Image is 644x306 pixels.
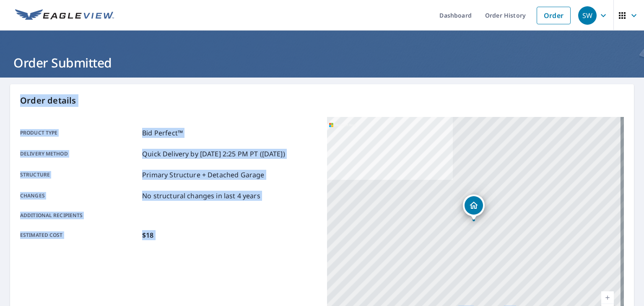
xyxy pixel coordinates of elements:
[537,7,571,24] a: Order
[20,128,139,138] p: Product type
[20,170,139,180] p: Structure
[20,191,139,201] p: Changes
[463,194,485,220] div: Dropped pin, building 1, Residential property, 1212 W 7th St Justin, TX 76247
[10,54,634,71] h1: Order Submitted
[15,9,114,22] img: EV Logo
[20,212,139,219] p: Additional recipients
[20,94,624,107] p: Order details
[142,230,153,240] p: $18
[142,191,260,201] p: No structural changes in last 4 years
[142,149,285,159] p: Quick Delivery by [DATE] 2:25 PM PT ([DATE])
[20,230,139,240] p: Estimated cost
[142,128,183,138] p: Bid Perfect™
[601,291,614,304] a: Current Level 17, Zoom In
[578,6,597,25] div: SW
[142,170,264,180] p: Primary Structure + Detached Garage
[20,149,139,159] p: Delivery method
